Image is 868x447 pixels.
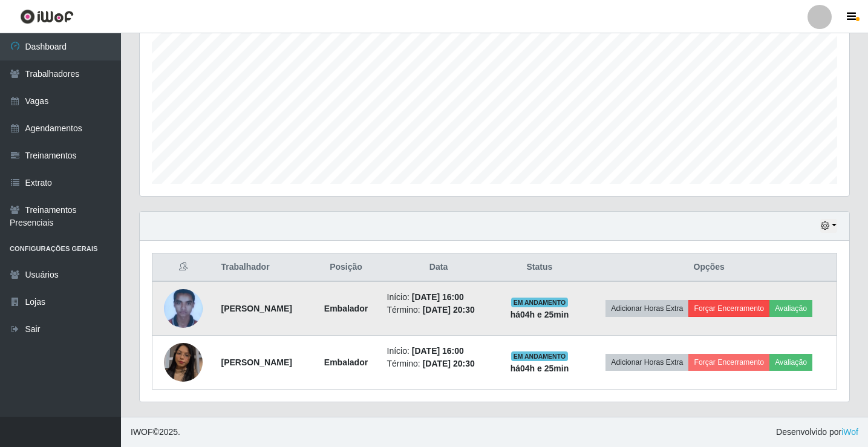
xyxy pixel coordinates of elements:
span: IWOF [131,427,153,437]
button: Adicionar Horas Extra [605,300,688,317]
span: EM ANDAMENTO [511,351,569,361]
strong: há 04 h e 25 min [511,310,569,319]
button: Forçar Encerramento [688,354,769,371]
img: CoreUI Logo [20,9,74,24]
strong: [PERSON_NAME] [221,357,292,367]
span: © 2025 . [131,426,180,439]
li: Término: [387,357,491,370]
th: Trabalhador [214,253,312,282]
th: Data [380,253,498,282]
li: Término: [387,304,491,316]
strong: Embalador [324,304,368,313]
a: iWof [841,427,858,437]
button: Avaliação [769,354,812,371]
img: 1673386012464.jpeg [164,284,203,334]
li: Início: [387,345,491,357]
button: Forçar Encerramento [688,300,769,317]
strong: [PERSON_NAME] [221,304,292,313]
strong: Embalador [324,357,368,367]
th: Opções [581,253,837,282]
time: [DATE] 16:00 [412,292,464,302]
img: 1748697228135.jpeg [164,328,203,397]
time: [DATE] 16:00 [412,346,464,356]
time: [DATE] 20:30 [423,359,475,368]
time: [DATE] 20:30 [423,305,475,315]
button: Adicionar Horas Extra [605,354,688,371]
span: EM ANDAMENTO [511,298,569,307]
th: Status [498,253,582,282]
button: Avaliação [769,300,812,317]
li: Início: [387,291,491,304]
th: Posição [312,253,379,282]
span: Desenvolvido por [776,426,858,439]
strong: há 04 h e 25 min [511,364,569,373]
